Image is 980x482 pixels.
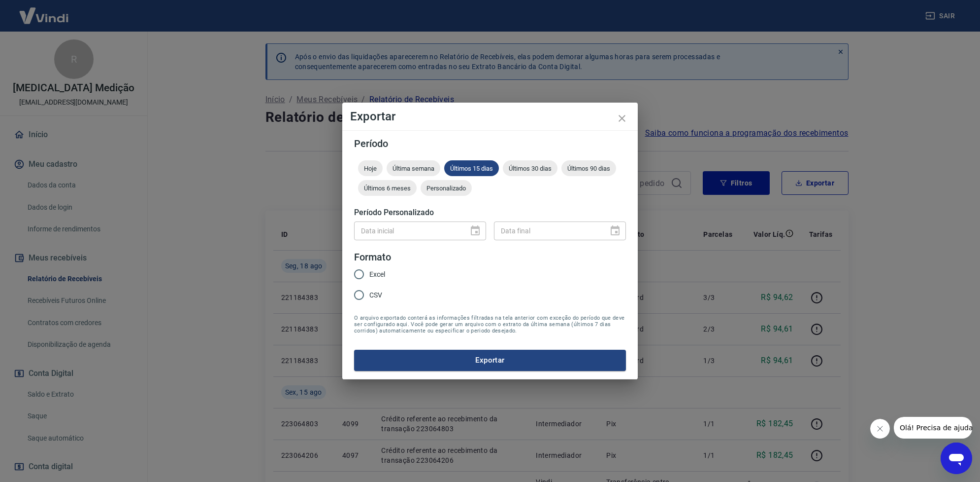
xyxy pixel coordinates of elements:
div: Últimos 90 dias [561,160,616,176]
button: Exportar [354,350,626,371]
div: Hoje [358,160,383,176]
iframe: Mensagem da empresa [894,417,972,439]
button: close [610,107,634,130]
iframe: Botão para abrir a janela de mensagens [941,443,972,474]
input: DD/MM/YYYY [494,222,601,240]
div: Personalizado [421,180,472,196]
h5: Período Personalizado [354,208,626,218]
div: Últimos 30 dias [503,160,557,176]
div: Últimos 15 dias [444,160,499,176]
span: CSV [369,290,382,300]
input: DD/MM/YYYY [354,222,461,240]
h5: Período [354,139,626,148]
span: Últimos 90 dias [561,165,616,172]
h4: Exportar [350,111,630,122]
div: Últimos 6 meses [358,180,417,196]
span: O arquivo exportado conterá as informações filtradas na tela anterior com exceção do período que ... [354,315,626,334]
span: Últimos 6 meses [358,185,417,192]
span: Últimos 30 dias [503,165,557,172]
span: Personalizado [421,185,472,192]
div: Última semana [387,160,440,176]
iframe: Fechar mensagem [870,419,890,439]
span: Últimos 15 dias [444,165,499,172]
span: Olá! Precisa de ajuda? [6,7,83,15]
span: Hoje [358,165,383,172]
span: Última semana [387,165,440,172]
legend: Formato [354,250,391,264]
span: Excel [369,269,385,280]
